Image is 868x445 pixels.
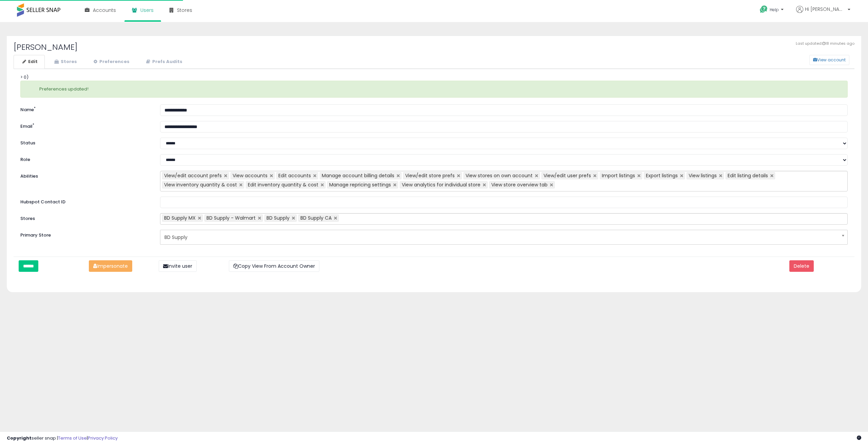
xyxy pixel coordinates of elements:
div: > 0) [14,69,854,257]
span: Help [770,7,779,13]
button: Copy View From Account Owner [229,260,319,272]
button: View account [809,55,849,65]
span: Hi [PERSON_NAME] [805,6,846,13]
span: BD Supply MX [164,215,196,221]
span: Edit inventory quantity & cost [248,181,318,188]
a: Hi [PERSON_NAME] [796,6,850,21]
span: Users [140,7,154,14]
span: Edit listing details [728,172,768,179]
span: View/edit user prefs [544,172,591,179]
a: Edit [14,55,45,69]
span: Accounts [93,7,116,14]
span: BD Supply CA [300,215,332,221]
span: BD Supply - Walmart [206,215,256,221]
span: Manage account billing details [322,172,394,179]
span: Manage repricing settings [329,181,391,188]
a: Preferences [85,55,137,69]
a: Stores [45,55,84,69]
span: View inventory quantity & cost [164,181,237,188]
span: View accounts [233,172,268,179]
button: Impersonate [89,260,132,272]
label: Primary Store [15,230,155,239]
span: View store overview tab [491,181,548,188]
span: View/edit account prefs [164,172,222,179]
button: Invite user [159,260,197,272]
span: Export listings [646,172,678,179]
span: Edit accounts [278,172,311,179]
button: Delete [789,260,814,272]
span: BD Supply [164,231,834,243]
label: Status [15,138,155,146]
span: View stores on own account [466,172,533,179]
label: Abilities [20,173,38,180]
span: Import listings [602,172,635,179]
label: Email [15,121,155,130]
span: Last updated: 18 minutes ago [796,41,854,46]
span: BD Supply [267,215,290,221]
label: Name [15,104,155,113]
span: View analytics for individual store [402,181,480,188]
label: Role [15,154,155,163]
ul: Preferences updated! [26,86,842,93]
h2: [PERSON_NAME] [14,43,854,52]
span: View listings [689,172,717,179]
span: View/edit store prefs [405,172,455,179]
i: Get Help [759,5,768,14]
label: Hubspot Contact ID [15,197,155,205]
a: Prefs Audits [137,55,190,69]
a: View account [804,55,814,65]
label: Stores [15,213,155,222]
span: Stores [177,7,192,14]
